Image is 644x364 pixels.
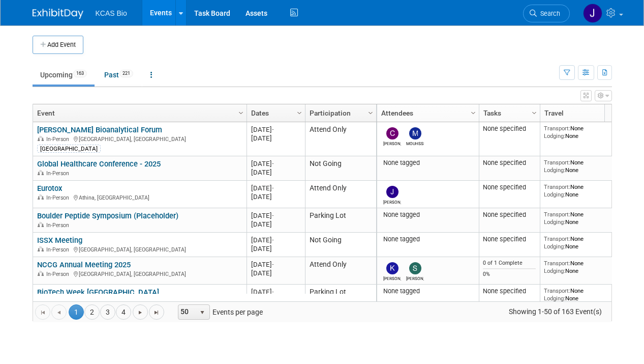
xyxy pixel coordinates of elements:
span: Lodging: [544,295,565,302]
span: Lodging: [544,267,565,274]
span: Search [537,10,560,17]
div: [DATE] [251,269,300,277]
div: [DATE] [251,125,300,134]
span: In-Person [46,271,72,277]
td: Attend Only [305,181,376,208]
div: None specified [483,125,536,133]
span: - [272,184,274,192]
a: Tasks [483,104,533,122]
img: Karla Moncada [386,262,398,274]
a: Global Healthcare Conference - 2025 [37,159,161,169]
span: - [272,212,274,219]
span: - [272,288,274,296]
a: Upcoming163 [33,65,95,85]
span: Transport: [544,125,570,132]
div: MOUHSSIN OUFIR [406,139,424,146]
div: None None [544,287,617,302]
div: [GEOGRAPHIC_DATA] [37,145,101,153]
div: None None [544,235,617,250]
td: Not Going [305,156,376,181]
a: Participation [310,104,370,122]
div: [DATE] [251,192,300,201]
div: Charisse Fernandez [383,139,401,146]
span: Transport: [544,235,570,242]
a: Column Settings [529,104,540,120]
div: None tagged [381,235,475,243]
div: None None [544,211,617,226]
a: Column Settings [294,104,305,120]
div: Jeff Goddard [383,198,401,205]
td: Parking Lot [305,285,376,309]
img: In-Person Event [38,271,44,276]
span: In-Person [46,246,72,253]
div: None specified [483,287,536,295]
div: [DATE] [251,159,300,168]
a: BioTech Week [GEOGRAPHIC_DATA] [37,288,159,297]
div: [DATE] [251,220,300,229]
div: None specified [483,235,536,243]
div: [DATE] [251,168,300,177]
div: Athina, [GEOGRAPHIC_DATA] [37,193,242,202]
td: Parking Lot [305,208,376,233]
div: [DATE] [251,236,300,244]
span: Transport: [544,183,570,190]
td: Attend Only [305,257,376,285]
a: Go to the previous page [51,304,67,320]
span: In-Person [46,136,72,143]
img: ExhibitDay [33,9,83,19]
td: Not Going [305,233,376,257]
img: In-Person Event [38,246,44,251]
span: Column Settings [366,109,375,117]
a: Eurotox [37,184,62,193]
img: Jeff Goddard [386,186,398,198]
a: Column Settings [235,104,247,120]
div: None None [544,260,617,274]
span: - [272,261,274,268]
div: [GEOGRAPHIC_DATA], [GEOGRAPHIC_DATA] [37,245,242,254]
div: None specified [483,159,536,167]
span: Lodging: [544,243,565,250]
span: Transport: [544,159,570,166]
div: 0 of 1 Complete [483,260,536,267]
div: [DATE] [251,134,300,143]
div: None tagged [381,211,475,219]
span: Column Settings [295,109,303,117]
a: Column Settings [365,104,376,120]
img: In-Person Event [38,170,44,175]
span: Lodging: [544,191,565,198]
a: Past221 [97,65,141,85]
span: In-Person [46,222,72,229]
span: Column Settings [237,109,245,117]
div: None specified [483,211,536,219]
span: select [198,309,206,317]
span: Column Settings [469,109,477,117]
span: Go to the last page [152,309,161,317]
a: ISSX Meeting [37,236,82,245]
a: Event [37,104,240,122]
div: [DATE] [251,260,300,269]
img: Charisse Fernandez [386,127,398,139]
span: - [272,126,274,133]
a: 4 [116,304,131,320]
a: NCCG Annual Meeting 2025 [37,260,131,269]
div: [GEOGRAPHIC_DATA], [GEOGRAPHIC_DATA] [37,134,242,143]
div: None tagged [381,159,475,167]
div: 0% [483,271,536,278]
div: [DATE] [251,244,300,253]
td: Attend Only [305,122,376,156]
div: None tagged [381,287,475,295]
img: Sara Herrmann [409,262,421,274]
a: [PERSON_NAME] Bioanalytical Forum [37,125,162,134]
div: [DATE] [251,288,300,296]
span: Go to the next page [136,309,144,317]
img: In-Person Event [38,222,44,227]
a: Attendees [381,104,472,122]
span: KCAS Bio [96,9,127,17]
img: MOUHSSIN OUFIR [409,127,421,139]
div: [GEOGRAPHIC_DATA], [GEOGRAPHIC_DATA] [37,269,242,278]
a: 3 [100,304,115,320]
span: 163 [73,70,87,77]
span: Lodging: [544,218,565,226]
a: Travel [544,104,615,122]
div: None None [544,159,617,174]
